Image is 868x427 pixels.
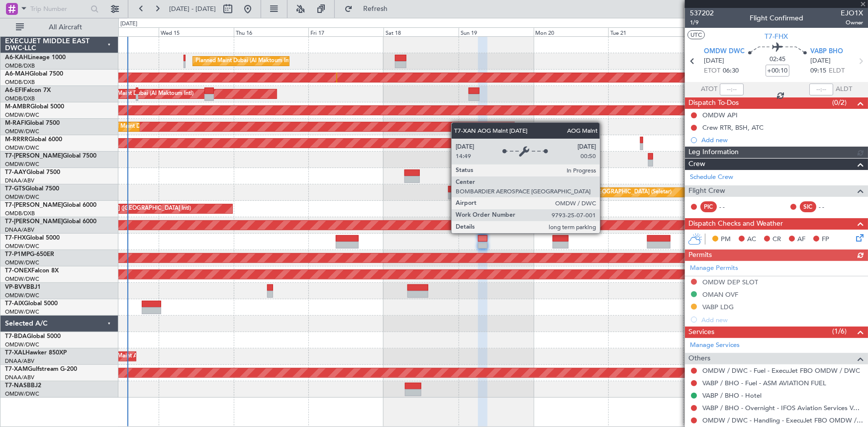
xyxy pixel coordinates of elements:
[5,71,29,77] span: A6-MAH
[5,202,63,208] span: T7-[PERSON_NAME]
[5,128,39,135] a: OMDW/DWC
[688,159,705,170] span: Crew
[5,193,39,201] a: OMDW/DWC
[26,24,105,31] span: All Aircraft
[683,27,759,36] div: Wed 22
[5,62,35,70] a: OMDB/DXB
[5,268,59,274] a: T7-ONEXFalcon 8X
[690,172,733,182] a: Schedule Crew
[723,66,739,76] span: 06:30
[5,334,61,340] a: T7-BDAGlobal 5000
[688,97,739,109] span: Dispatch To-Dos
[5,104,64,110] a: M-AMBRGlobal 5000
[195,54,293,69] div: Planned Maint Dubai (Al Maktoum Intl)
[5,95,35,102] a: OMDB/DXB
[84,27,159,36] div: Tue 14
[5,226,34,234] a: DNAA/ABV
[688,185,725,197] span: Flight Crew
[96,86,193,101] div: Planned Maint Dubai (Al Maktoum Intl)
[5,350,25,356] span: T7-XAL
[5,366,77,372] a: T7-XAMGulfstream G-200
[5,120,60,126] a: M-RAFIGlobal 7500
[5,301,58,307] a: T7-AIXGlobal 5000
[5,252,54,257] a: T7-P1MPG-650ER
[5,111,39,119] a: OMDW/DWC
[721,235,731,245] span: PM
[5,219,63,225] span: T7-[PERSON_NAME]
[5,79,35,86] a: OMDB/DXB
[829,66,845,76] span: ELDT
[690,18,714,27] span: 1/9
[5,268,31,274] span: T7-ONEX
[797,235,805,245] span: AF
[750,13,803,24] div: Flight Confirmed
[5,259,39,266] a: OMDW/DWC
[822,235,829,245] span: FP
[747,235,756,245] span: AC
[832,97,847,108] span: (0/2)
[30,1,88,16] input: Trip Number
[700,201,717,212] div: PIC
[5,252,30,257] span: T7-P1MP
[836,85,852,94] span: ALDT
[5,120,26,126] span: M-RAFI
[772,235,781,245] span: CR
[702,366,860,375] a: OMDW / DWC - Fuel - ExecuJet FBO OMDW / DWC
[5,350,67,356] a: T7-XALHawker 850XP
[5,292,39,299] a: OMDW/DWC
[555,185,672,200] div: Planned Maint [GEOGRAPHIC_DATA] (Seletar)
[5,275,39,283] a: OMDW/DWC
[5,186,59,192] a: T7-GTSGlobal 7500
[5,177,34,184] a: DNAA/ABV
[832,326,847,337] span: (1/6)
[5,186,25,192] span: T7-GTS
[534,27,609,36] div: Mon 20
[5,87,51,93] a: A6-EFIFalcon 7X
[5,301,24,307] span: T7-AIX
[702,416,863,425] a: OMDW / DWC - Handling - ExecuJet FBO OMDW / DWC
[5,243,39,250] a: OMDW/DWC
[5,219,96,225] a: T7-[PERSON_NAME]Global 6000
[340,1,399,17] button: Refresh
[5,137,28,143] span: M-RRRR
[810,56,831,66] span: [DATE]
[5,284,26,290] span: VP-BVV
[687,30,705,39] button: UTC
[159,27,234,36] div: Wed 15
[819,202,841,211] div: - -
[702,123,764,132] div: Crew RTR, BSH, ATC
[688,218,783,230] span: Dispatch Checks and Weather
[5,284,41,290] a: VP-BVVBBJ1
[719,202,742,211] div: - -
[5,202,96,208] a: T7-[PERSON_NAME]Global 6000
[5,170,60,175] a: T7-AAYGlobal 7500
[702,404,863,412] a: VABP / BHO - Overnight - IFOS Aviation Services VABP/BHP
[704,56,724,66] span: [DATE]
[5,334,27,340] span: T7-BDA
[5,235,26,241] span: T7-FHX
[702,391,762,400] a: VABP / BHO - Hotel
[702,111,738,119] div: OMDW API
[5,153,63,159] span: T7-[PERSON_NAME]
[704,47,745,57] span: OMDW DWC
[5,161,39,168] a: OMDW/DWC
[701,136,863,144] div: Add new
[5,87,23,93] span: A6-EFI
[5,210,35,217] a: OMDB/DXB
[810,66,826,76] span: 09:15
[5,374,34,381] a: DNAA/ABV
[770,55,785,65] span: 02:45
[5,383,27,389] span: T7-NAS
[5,104,30,110] span: M-AMBR
[841,18,863,27] span: Owner
[704,66,720,76] span: ETOT
[765,31,788,42] span: T7-FHX
[841,8,863,18] span: EJO1X
[810,47,843,57] span: VABP BHO
[5,144,39,152] a: OMDW/DWC
[384,27,459,36] div: Sat 18
[120,20,137,28] div: [DATE]
[5,235,60,241] a: T7-FHXGlobal 5000
[5,153,96,159] a: T7-[PERSON_NAME]Global 7500
[5,341,39,348] a: OMDW/DWC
